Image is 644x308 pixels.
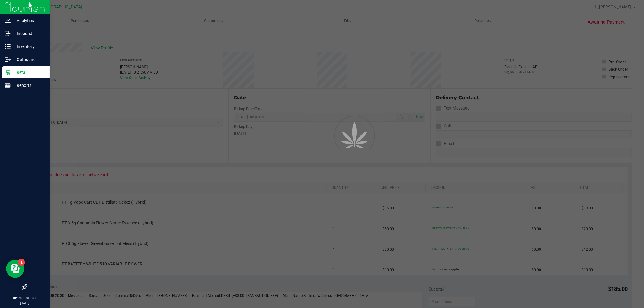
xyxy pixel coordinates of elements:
[11,30,47,37] p: Inbound
[11,69,47,76] p: Retail
[11,17,47,24] p: Analytics
[5,30,11,37] inline-svg: Inbound
[6,260,24,278] iframe: Resource center
[3,301,47,305] p: [DATE]
[3,295,47,301] p: 06:20 PM EDT
[5,43,11,49] inline-svg: Inventory
[11,43,47,50] p: Inventory
[5,56,11,62] inline-svg: Outbound
[5,82,11,88] inline-svg: Reports
[18,259,25,266] iframe: Resource center unread badge
[11,82,47,89] p: Reports
[5,17,11,24] inline-svg: Analytics
[11,56,47,63] p: Outbound
[5,69,11,75] inline-svg: Retail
